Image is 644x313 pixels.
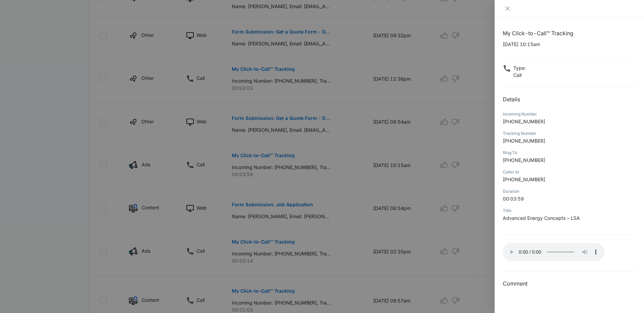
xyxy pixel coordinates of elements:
[503,5,512,12] button: Close
[513,64,526,71] p: Type :
[503,169,636,175] div: Caller Id
[503,176,545,182] span: [PHONE_NUMBER]
[503,208,636,214] div: Title
[503,196,524,202] span: 00:03:59
[503,138,545,144] span: [PHONE_NUMBER]
[503,111,636,117] div: Incoming Number
[503,95,636,103] h2: Details
[503,243,605,261] audio: Your browser does not support the audio tag.
[503,29,636,37] h1: My Click-to-Call™ Tracking
[503,279,636,288] h3: Comment
[513,71,526,79] p: Call
[503,119,545,124] span: [PHONE_NUMBER]
[503,188,636,194] div: Duration
[503,150,636,156] div: Ring To
[505,6,510,11] span: close
[503,157,545,163] span: [PHONE_NUMBER]
[503,130,636,137] div: Tracking Number
[503,215,580,221] span: Advanced Energy Concepts – LSA
[503,41,636,48] p: [DATE] 10:15am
